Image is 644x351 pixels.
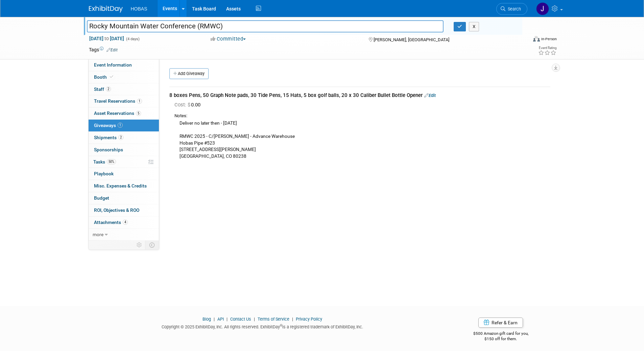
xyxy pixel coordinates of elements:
[169,68,209,79] a: Add Giveaway
[89,192,159,204] a: Budget
[89,6,123,12] img: ExhibitDay
[94,207,139,213] span: ROI, Objectives & ROO
[225,317,229,322] span: |
[533,36,540,42] img: Format-Inperson.png
[93,232,103,237] span: more
[93,159,116,165] span: Tasks
[110,75,113,79] i: Booth reservation complete
[137,99,142,104] span: 1
[446,326,555,342] div: $500 Amazon gift card for you,
[106,86,111,92] span: 2
[89,83,159,95] a: Staff2
[89,156,159,168] a: Tasks50%
[89,35,124,42] span: [DATE] [DATE]
[131,6,147,11] span: HOBAS
[94,62,132,68] span: Event Information
[169,92,550,99] div: 8 boxes Pens, 50 Graph Note pads, 30 Tide Pens, 15 Hats, 5 box golf balls, 20 x 30 Caliber Bullet...
[296,317,322,322] a: Privacy Policy
[89,229,159,241] a: more
[505,6,521,11] span: Search
[174,102,203,108] span: 0.00
[424,93,436,98] a: Edit
[94,74,115,80] span: Booth
[94,220,128,225] span: Attachments
[136,111,141,116] span: 5
[94,147,123,152] span: Sponsorships
[202,317,211,322] a: Blog
[89,95,159,107] a: Travel Reservations1
[94,135,123,140] span: Shipments
[106,48,118,52] a: Edit
[89,132,159,144] a: Shipments2
[469,22,479,31] button: X
[103,36,110,41] span: to
[536,2,549,15] img: Jamie Coe
[174,113,550,119] div: Notes:
[212,317,216,322] span: |
[94,123,123,128] span: Giveaways
[446,336,555,342] div: $150 off for them.
[89,59,159,71] a: Event Information
[258,317,289,322] a: Terms of Service
[89,180,159,192] a: Misc. Expenses & Credits
[252,317,257,322] span: |
[118,123,123,128] span: 1
[107,159,116,164] span: 50%
[145,241,159,249] td: Toggle Event Tabs
[94,98,142,104] span: Travel Reservations
[94,110,141,116] span: Asset Reservations
[94,171,114,176] span: Playbook
[123,220,128,225] span: 4
[89,168,159,180] a: Playbook
[118,135,123,140] span: 2
[487,35,557,45] div: Event Format
[541,36,557,42] div: In-Person
[94,86,111,92] span: Staff
[89,107,159,119] a: Asset Reservations5
[89,144,159,156] a: Sponsorships
[125,37,140,41] span: (4 days)
[89,322,436,330] div: Copyright © 2025 ExhibitDay, Inc. All rights reserved. ExhibitDay is a registered trademark of Ex...
[478,318,523,328] a: Refer & Earn
[496,3,527,15] a: Search
[230,317,251,322] a: Contact Us
[94,195,109,201] span: Budget
[89,217,159,228] a: Attachments4
[280,324,282,327] sup: ®
[208,35,248,43] button: Committed
[89,71,159,83] a: Booth
[290,317,295,322] span: |
[174,102,191,108] span: Cost: $
[374,37,449,42] span: [PERSON_NAME], [GEOGRAPHIC_DATA]
[89,204,159,216] a: ROI, Objectives & ROO
[89,120,159,131] a: Giveaways1
[217,317,224,322] a: API
[538,46,556,50] div: Event Rating
[174,119,550,159] div: Deliver no later then - [DATE] RMWC 2025 - C/[PERSON_NAME] - Advance Warehouse Hobas Pipe #523 [S...
[89,46,118,53] td: Tags
[134,241,145,249] td: Personalize Event Tab Strip
[94,183,147,189] span: Misc. Expenses & Credits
